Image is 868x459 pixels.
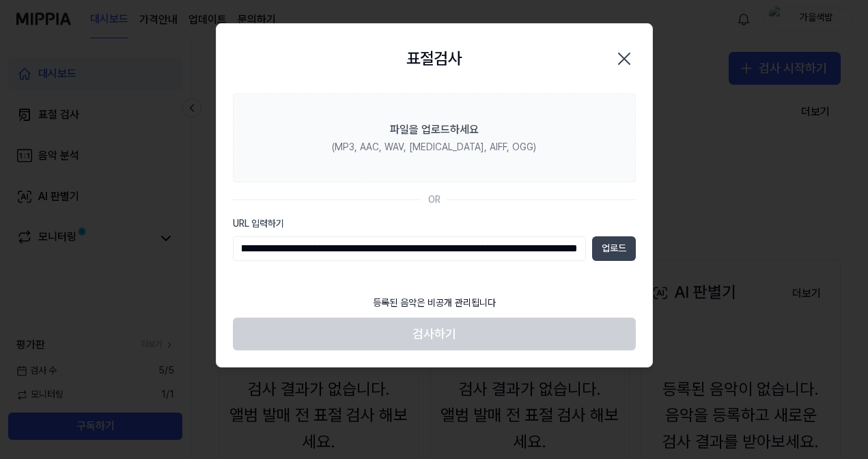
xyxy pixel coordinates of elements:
button: 업로드 [592,236,636,261]
h2: 표절검사 [406,46,462,72]
div: 등록된 음악은 비공개 관리됩니다 [365,288,504,318]
div: (MP3, AAC, WAV, [MEDICAL_DATA], AIFF, OGG) [332,141,536,154]
label: URL 입력하기 [233,217,636,231]
div: 파일을 업로드하세요 [390,122,479,138]
div: OR [428,193,440,207]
